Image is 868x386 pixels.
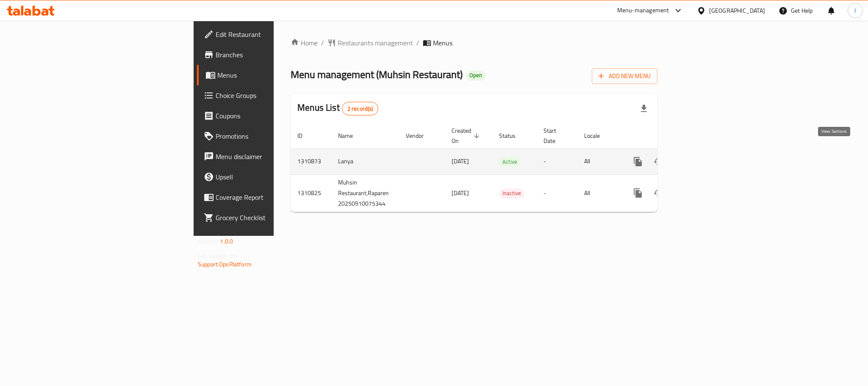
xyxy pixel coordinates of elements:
[537,148,577,174] td: -
[297,131,313,141] span: ID
[197,65,338,85] a: Menus
[466,72,485,79] span: Open
[197,167,338,187] a: Upsell
[197,45,338,65] a: Branches
[291,38,657,48] nav: breadcrumb
[452,126,482,146] span: Created On
[197,106,338,126] a: Coupons
[577,174,621,212] td: All
[216,131,332,141] span: Promotions
[709,6,765,15] div: [GEOGRAPHIC_DATA]
[216,213,332,223] span: Grocery Checklist
[291,65,463,84] span: Menu management ( Muhsin Restaurant )
[216,29,332,39] span: Edit Restaurant
[648,151,668,172] button: Change Status
[416,38,419,48] li: /
[544,126,567,146] span: Start Date
[216,192,332,202] span: Coverage Report
[854,6,856,15] span: l
[216,151,332,162] span: Menu disclaimer
[216,172,332,182] span: Upsell
[617,6,669,16] div: Menu-management
[197,126,338,146] a: Promotions
[338,131,364,141] span: Name
[216,50,332,60] span: Branches
[342,102,379,115] div: Total records count
[216,111,332,121] span: Coupons
[327,38,413,48] a: Restaurants management
[217,70,332,80] span: Menus
[197,85,338,106] a: Choice Groups
[499,188,524,198] span: Inactive
[577,148,621,174] td: All
[634,98,654,119] div: Export file
[537,174,577,212] td: -
[198,236,219,247] span: Version:
[197,24,338,45] a: Edit Restaurant
[599,71,651,81] span: Add New Menu
[291,123,716,212] table: enhanced table
[197,187,338,207] a: Coverage Report
[297,101,378,115] h2: Menus List
[220,236,233,247] span: 1.0.0
[452,187,469,199] span: [DATE]
[628,151,648,172] button: more
[216,90,332,101] span: Choice Groups
[584,131,611,141] span: Locale
[466,70,485,81] div: Open
[342,105,378,113] span: 2 record(s)
[331,174,399,212] td: Muhsin Restaurant,Raparen 20250910075344
[621,123,716,149] th: Actions
[433,38,452,48] span: Menus
[592,68,657,84] button: Add New Menu
[198,259,252,270] a: Support.OpsPlatform
[197,207,338,228] a: Grocery Checklist
[452,156,469,167] span: [DATE]
[499,157,521,167] div: Active
[331,148,399,174] td: Lanya
[197,146,338,167] a: Menu disclaimer
[648,183,668,203] button: Change Status
[406,131,435,141] span: Vendor
[338,38,413,48] span: Restaurants management
[499,131,527,141] span: Status
[198,250,237,261] span: Get support on:
[628,183,648,203] button: more
[499,157,521,167] span: Active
